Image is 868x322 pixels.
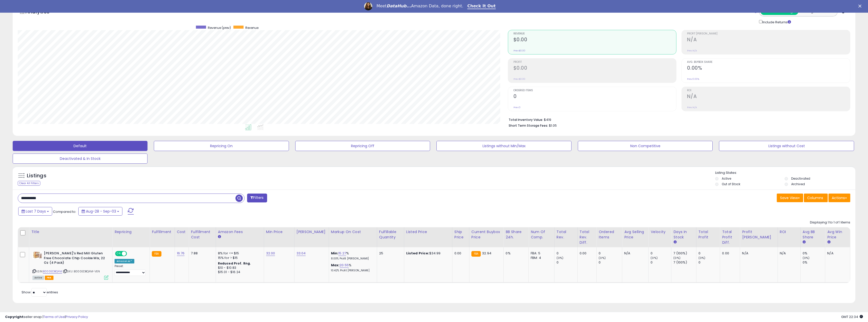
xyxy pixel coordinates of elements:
small: (0%) [673,256,680,260]
div: Meet Amazon Data, done right. [376,4,463,9]
span: All listings currently available for purchase on Amazon [32,276,44,280]
h2: N/A [687,93,850,100]
label: Archived [791,182,805,186]
div: 0 [698,260,720,265]
div: Total Profit [698,229,718,240]
div: 0% [803,251,825,256]
label: Out of Stock [722,182,740,186]
b: Reduced Prof. Rng. [218,261,251,266]
th: The percentage added to the cost of goods (COGS) that forms the calculator for Min & Max prices. [329,227,377,247]
div: Avg BB Share [803,229,823,240]
div: Repricing [115,229,147,235]
div: N/A [780,251,797,256]
span: OFF [126,252,134,256]
div: N/A [742,251,773,256]
span: 32.94 [482,251,491,256]
div: Days In Stock [673,229,694,240]
img: 51OaOxDKhaL._SL40_.jpg [32,251,43,259]
div: 0 [599,260,622,265]
small: (0%) [557,256,564,260]
span: Last 7 Days [26,209,46,214]
h2: 0 [513,93,676,100]
div: Displaying 1 to 1 of 1 items [810,220,850,225]
span: Columns [807,195,823,200]
small: FBA [152,251,161,257]
li: $419 [509,116,846,122]
div: 0% [803,260,825,265]
small: Avg BB Share. [803,240,806,244]
div: Total Rev. [557,229,575,240]
span: | SKU: B000EDBQ4M-VEN [63,269,100,273]
div: Total Profit Diff. [722,229,738,245]
a: 16.76 [177,251,185,256]
span: Revenue [513,32,676,35]
small: Prev: 0 [513,106,521,109]
h2: $0.00 [513,37,676,44]
h5: Listings [27,172,46,179]
button: Listings without Min/Max [436,141,571,151]
div: 0.00 [580,251,593,256]
div: 0 [651,251,671,256]
div: 0 [557,251,577,256]
small: (0%) [651,256,658,260]
div: 7.88 [191,251,212,256]
span: Avg. Buybox Share [687,61,850,64]
button: Non Competitive [578,141,713,151]
button: Last 7 Days [18,207,52,216]
span: $1.05 [549,123,557,128]
div: seller snap | | [5,315,88,319]
span: Show: entries [22,290,58,295]
div: 0 [557,260,577,265]
small: FBA [471,251,481,257]
div: Amazon AI * [115,259,134,263]
b: Min: [331,251,339,256]
button: Actions [828,194,850,202]
small: Prev: $0.00 [513,49,525,52]
div: $34.99 [406,251,448,256]
div: Markup on Cost [331,229,375,235]
div: 7 (100%) [673,251,696,256]
span: Profit [513,61,676,64]
small: Days In Stock. [673,240,676,244]
div: N/A [624,251,644,256]
p: 8.00% Profit [PERSON_NAME] [331,257,373,260]
b: Total Inventory Value: [509,118,543,122]
div: Amazon Fees [218,229,262,235]
small: Prev: N/A [687,106,697,109]
div: 25 [379,251,400,256]
div: 15% for > $15 [218,256,260,260]
a: B000EDBQ4M [43,269,62,274]
div: Profit [PERSON_NAME] [742,229,775,240]
button: Save View [777,194,803,202]
span: Revenue (prev) [208,26,231,30]
div: Preset: [115,264,146,276]
h2: 0.00% [687,65,850,72]
button: Aug-28 - Sep-03 [78,207,122,216]
div: Listed Price [406,229,450,235]
div: ROI [780,229,798,235]
small: (0%) [599,256,606,260]
small: Prev: 0.00% [687,78,699,81]
small: Avg Win Price. [827,240,830,244]
label: Active [722,176,731,181]
div: FBA: 5 [531,251,550,256]
div: Clear All Filters [18,181,40,186]
p: 10.42% Profit [PERSON_NAME] [331,269,373,272]
small: (0%) [698,256,706,260]
div: Ship Price [454,229,467,240]
span: Compared to: [53,209,76,214]
a: 33.04 [297,251,306,256]
div: % [331,263,373,272]
a: Terms of Use [43,314,65,319]
div: 0% [506,251,525,256]
div: Title [31,229,110,235]
div: Velocity [651,229,669,235]
div: Include Returns [755,19,797,25]
b: Max: [331,263,340,268]
a: 32.00 [266,251,275,256]
h2: N/A [687,37,850,44]
span: Revenue [245,26,258,30]
div: 0 [651,260,671,265]
div: Current Buybox Price [471,229,502,240]
div: Fulfillment [152,229,172,235]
